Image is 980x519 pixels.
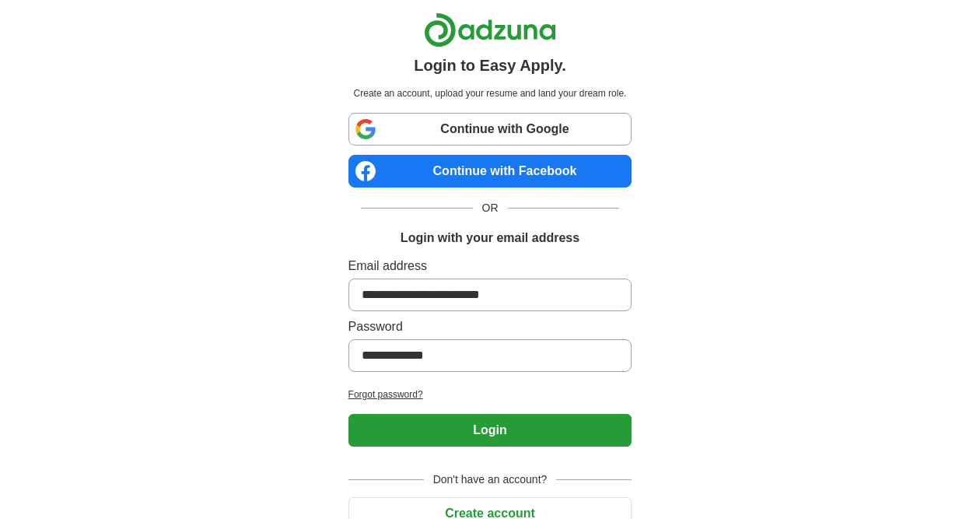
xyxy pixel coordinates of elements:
[348,414,632,447] button: Login
[348,387,632,402] a: Forgot password?
[473,200,508,216] span: OR
[401,229,579,247] h1: Login with your email address
[348,317,632,336] label: Password
[414,54,566,77] h1: Login to Easy Apply.
[424,12,556,47] img: Adzuna logo
[348,113,632,146] a: Continue with Google
[352,86,629,100] p: Create an account, upload your resume and land your dream role.
[424,472,557,488] span: Don't have an account?
[348,155,632,188] a: Continue with Facebook
[348,257,632,275] label: Email address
